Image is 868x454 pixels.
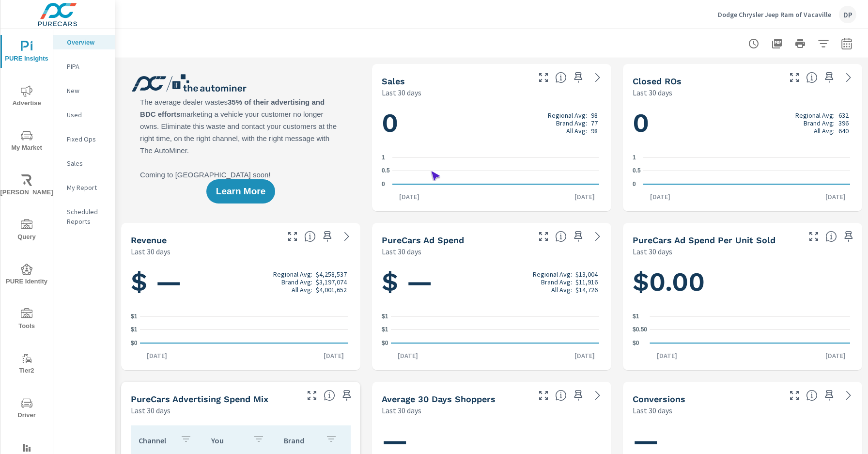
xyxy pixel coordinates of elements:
h1: $ — [382,266,602,298]
p: 632 [838,111,849,119]
text: 0 [633,181,636,188]
p: Fixed Ops [67,134,107,144]
a: See more details in report [590,229,605,244]
div: Sales [53,156,115,171]
h5: PureCars Ad Spend Per Unit Sold [633,235,775,245]
text: $0 [131,340,138,346]
span: Learn More [216,187,265,196]
div: Used [53,108,115,122]
text: $1 [382,327,388,333]
p: [DATE] [140,351,174,360]
p: New [67,86,107,95]
text: $1 [131,313,138,320]
span: Save this to your personalized report [571,388,586,403]
div: PIPA [53,59,115,74]
p: Used [67,110,107,120]
h1: $ — [131,266,351,298]
text: 0 [382,181,385,188]
p: [DATE] [650,351,684,360]
p: $14,726 [575,286,598,294]
span: [PERSON_NAME] [3,174,50,198]
div: Fixed Ops [53,132,115,146]
span: Save this to your personalized report [571,229,586,244]
p: 98 [591,111,598,119]
p: 77 [591,119,598,127]
p: Overview [67,37,107,47]
button: Make Fullscreen [806,229,821,244]
a: See more details in report [339,229,355,244]
p: Last 30 days [382,405,421,416]
span: Total cost of media for all PureCars channels for the selected dealership group over the selected... [555,231,567,242]
a: See more details in report [590,388,605,403]
h5: PureCars Ad Spend [382,235,464,245]
p: Brand Avg: [804,119,835,127]
p: [DATE] [317,351,351,360]
text: 0.5 [382,168,390,174]
h5: Revenue [131,235,167,245]
button: Make Fullscreen [536,388,551,403]
span: Save this to your personalized report [571,70,586,85]
button: Make Fullscreen [536,70,551,85]
p: Last 30 days [633,405,672,416]
button: Make Fullscreen [536,229,551,244]
span: Save this to your personalized report [320,229,335,244]
p: $4,258,537 [316,270,347,278]
p: All Avg: [814,127,835,135]
p: Brand Avg: [541,278,572,286]
p: $3,197,074 [316,278,347,286]
p: Brand Avg: [281,278,312,286]
p: Last 30 days [382,87,421,98]
p: Last 30 days [131,405,170,416]
span: This table looks at how you compare to the amount of budget you spend per channel as opposed to y... [324,390,335,401]
span: A rolling 30 day total of daily Shoppers on the dealership website, averaged over the selected da... [555,390,567,401]
span: Save this to your personalized report [821,388,837,403]
span: Average cost of advertising per each vehicle sold at the dealer over the selected date range. The... [825,231,837,242]
p: 98 [591,127,598,135]
p: Scheduled Reports [67,207,107,226]
p: $4,001,652 [316,286,347,294]
p: [DATE] [392,192,426,202]
text: $1 [131,327,138,333]
p: PIPA [67,62,107,71]
p: All Avg: [566,127,587,135]
button: Print Report [790,34,810,53]
text: $0.50 [633,327,647,333]
p: Regional Avg: [533,270,572,278]
p: All Avg: [551,286,572,294]
p: [DATE] [643,192,677,202]
p: [DATE] [391,351,425,360]
h5: Sales [382,76,405,86]
span: The number of dealer-specified goals completed by a visitor. [Source: This data is provided by th... [806,390,818,401]
span: Driver [3,397,50,421]
h1: $0.00 [633,266,852,298]
p: 640 [838,127,849,135]
span: Tier2 [3,353,50,376]
button: Make Fullscreen [787,70,802,85]
text: $1 [382,313,388,320]
span: Number of vehicles sold by the dealership over the selected date range. [Source: This data is sou... [555,72,567,83]
p: Regional Avg: [795,111,835,119]
button: Make Fullscreen [304,388,320,403]
p: Regional Avg: [548,111,587,119]
h5: Average 30 Days Shoppers [382,394,496,404]
p: You [211,436,245,445]
p: Dodge Chrysler Jeep Ram of Vacaville [718,10,831,19]
h1: 0 [382,107,602,140]
text: $0 [633,340,639,346]
p: Regional Avg: [273,270,312,278]
p: Brand Avg: [556,119,587,127]
text: 1 [633,154,636,161]
div: My Report [53,180,115,195]
span: PURE Identity [3,264,50,287]
span: Number of Repair Orders Closed by the selected dealership group over the selected time range. [So... [806,72,818,83]
h5: Conversions [633,394,685,404]
span: Total sales revenue over the selected date range. [Source: This data is sourced from the dealer’s... [304,231,316,242]
p: $11,916 [575,278,598,286]
p: Brand [284,436,318,445]
a: See more details in report [841,388,856,403]
span: PURE Insights [3,41,50,64]
text: $0 [382,340,388,346]
p: Last 30 days [633,87,672,98]
a: See more details in report [841,70,856,85]
button: Make Fullscreen [787,388,802,403]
